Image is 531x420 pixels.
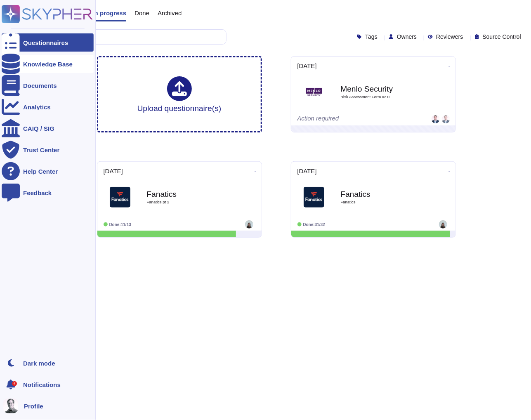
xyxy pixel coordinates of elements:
[137,76,222,112] div: Upload questionnaire(s)
[245,220,253,229] img: user
[432,115,440,123] img: user
[24,403,43,409] span: Profile
[109,222,131,227] span: Done: 11/13
[135,10,149,16] span: Done
[33,30,226,44] input: Search by keywords
[23,190,52,196] div: Feedback
[297,63,317,69] span: [DATE]
[2,184,94,202] a: Feedback
[297,115,399,123] div: Action required
[23,40,68,46] div: Questionnaires
[341,200,423,204] span: Fanatics
[2,33,94,52] a: Questionnaires
[110,187,130,208] img: Logo
[3,399,18,413] img: user
[439,220,447,229] img: user
[23,104,51,110] div: Analytics
[341,190,423,198] b: Fanatics
[23,382,61,388] span: Notifications
[442,115,450,123] img: user
[23,125,54,132] div: CAIQ / SIG
[147,190,229,198] b: Fanatics
[12,381,17,386] div: 4
[23,61,73,67] div: Knowledge Base
[23,168,58,175] div: Help Center
[365,34,378,40] span: Tags
[304,82,324,102] img: Logo
[23,83,57,89] div: Documents
[2,397,24,415] button: user
[23,360,55,366] div: Dark mode
[341,95,423,99] span: Risk Assessment Form v2.0
[147,200,229,204] span: Fanatics pt 2
[23,147,59,153] div: Trust Center
[92,10,126,16] span: In progress
[2,162,94,180] a: Help Center
[341,85,423,93] b: Menlo Security
[436,34,463,40] span: Reviewers
[104,168,123,174] span: [DATE]
[2,98,94,116] a: Analytics
[304,187,324,208] img: Logo
[158,10,182,16] span: Archived
[303,222,325,227] span: Done: 31/32
[2,119,94,137] a: CAIQ / SIG
[483,34,521,40] span: Source Control
[297,168,317,174] span: [DATE]
[2,76,94,94] a: Documents
[397,34,417,40] span: Owners
[2,55,94,73] a: Knowledge Base
[2,141,94,159] a: Trust Center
